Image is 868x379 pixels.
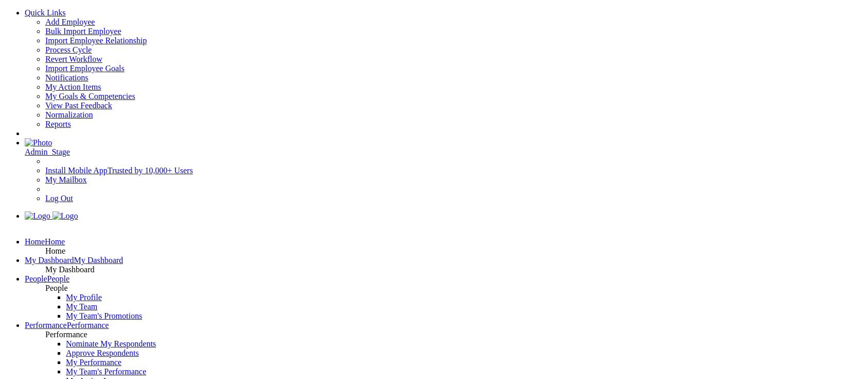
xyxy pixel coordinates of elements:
[25,211,50,221] img: Logo
[45,45,92,54] a: Process Cycle
[25,321,67,329] label: Performance
[45,166,193,175] a: Install Mobile AppTrusted by 10,000+ Users
[45,92,135,101] a: My Goals & Competencies
[66,302,97,311] a: My Team
[66,367,146,376] a: My Team's Performance
[25,256,123,265] a: My DashboardMy Dashboard
[25,147,70,156] span: Admin_Stage
[45,101,112,110] a: View Past Feedback
[45,110,93,119] a: Normalization
[25,237,65,246] a: HomeHome
[45,284,68,292] span: People
[45,64,125,73] a: Import Employee Goals
[25,274,47,283] label: People
[45,194,73,203] a: Log Out
[25,8,66,17] a: Quick Links
[45,18,95,26] a: Add Employee
[45,330,88,339] span: Performance
[53,211,78,221] img: Logo
[45,166,108,175] span: Install Mobile App
[66,358,121,367] a: My Performance
[45,73,89,82] a: Notifications
[45,265,95,274] span: My Dashboard
[25,274,70,283] a: PeoplePeople
[25,138,864,156] a: Photo Admin_Stage
[25,321,109,329] a: PerformancePerformance
[66,311,142,320] a: My Team's Promotions
[67,321,109,329] span: Performance
[45,36,147,45] a: Import Employee Relationship
[25,256,74,265] label: My Dashboard
[25,138,52,147] img: Photo
[45,246,65,255] span: Home
[45,120,71,128] a: Reports
[25,237,45,246] label: Home
[108,166,193,175] span: Trusted by 10,000+ Users
[45,237,65,246] span: Home
[45,175,86,184] a: My Mailbox
[45,83,101,91] a: My Action Items
[47,274,70,283] span: People
[45,27,121,36] a: Bulk Import Employee
[66,349,139,357] a: Approve Respondents
[66,293,102,302] a: My Profile
[45,55,102,63] a: Revert Workflow
[74,256,124,265] span: My Dashboard
[66,339,156,348] a: Nominate My Respondents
